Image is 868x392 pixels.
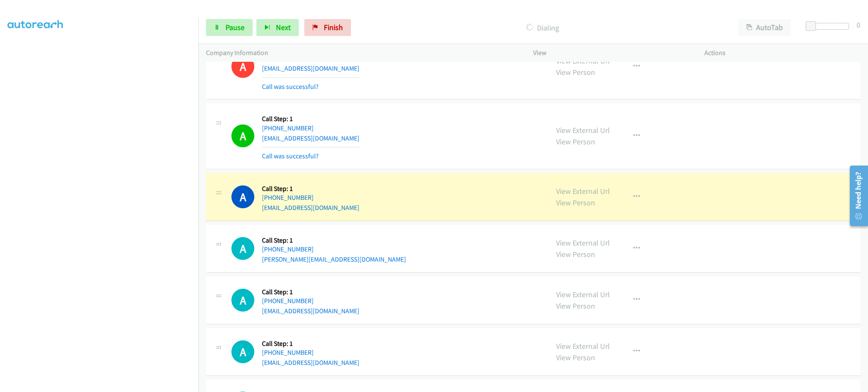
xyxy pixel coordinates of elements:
a: [PHONE_NUMBER] [262,124,314,132]
button: Next [256,19,299,36]
a: View External Url [556,186,610,196]
span: Finish [324,22,343,32]
div: Delay between calls (in seconds) [810,23,849,30]
div: The call is yet to be attempted [231,289,254,312]
button: AutoTab [738,19,791,36]
p: Actions [704,48,860,58]
h5: Call Step: 1 [262,185,359,193]
div: The call is yet to be attempted [231,237,254,260]
h5: Call Step: 1 [262,236,406,245]
span: Pause [225,22,245,32]
a: View Person [556,353,595,362]
a: [EMAIL_ADDRESS][DOMAIN_NAME] [262,134,359,142]
a: [PERSON_NAME][EMAIL_ADDRESS][DOMAIN_NAME] [262,255,406,263]
a: [EMAIL_ADDRESS][DOMAIN_NAME] [262,204,359,212]
a: View Person [556,137,595,146]
a: Pause [206,19,253,36]
a: [EMAIL_ADDRESS][DOMAIN_NAME] [262,64,359,72]
h5: Call Step: 1 [262,288,359,296]
a: View Person [556,249,595,259]
a: View External Url [556,238,610,248]
span: Next [276,22,291,32]
a: View External Url [556,125,610,135]
a: View Person [556,67,595,77]
h1: A [231,289,254,312]
a: [PHONE_NUMBER] [262,348,314,356]
a: [EMAIL_ADDRESS][DOMAIN_NAME] [262,307,359,315]
h5: Call Step: 1 [262,340,359,348]
h1: A [231,237,254,260]
a: Call was successful? [262,152,319,160]
a: Finish [304,19,351,36]
iframe: Resource Center [844,162,868,229]
a: View External Url [556,290,610,299]
p: Dialing [362,22,723,33]
a: View Person [556,301,595,311]
div: 0 [857,19,860,30]
a: View Person [556,198,595,207]
a: View External Url [556,56,610,66]
h1: A [231,55,254,78]
p: View [533,48,689,58]
div: The call is yet to be attempted [231,340,254,363]
p: Company Information [206,48,518,58]
h1: A [231,340,254,363]
a: [PHONE_NUMBER] [262,245,314,253]
h5: Call Step: 1 [262,115,359,123]
a: [PHONE_NUMBER] [262,193,314,202]
a: [PHONE_NUMBER] [262,297,314,305]
a: View External Url [556,341,610,351]
h1: A [231,185,254,208]
h1: A [231,124,254,147]
a: [EMAIL_ADDRESS][DOMAIN_NAME] [262,359,359,367]
a: Call was successful? [262,83,319,91]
